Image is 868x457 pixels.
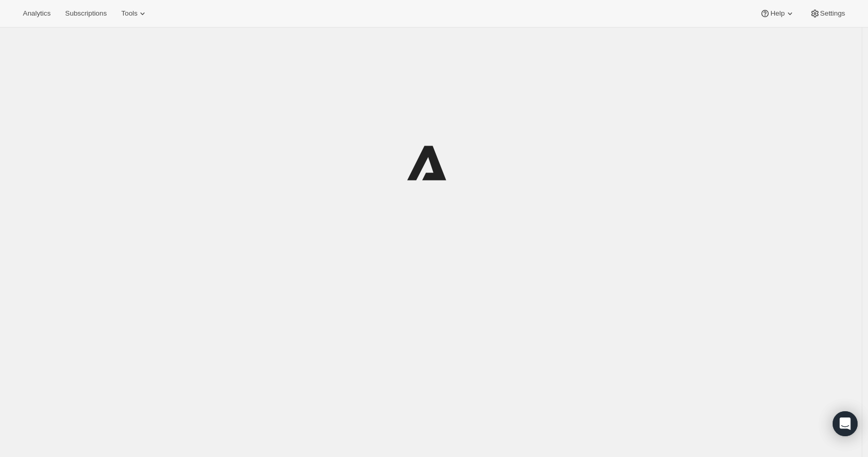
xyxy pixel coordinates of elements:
[804,6,851,21] button: Settings
[820,9,845,18] span: Settings
[754,6,801,21] button: Help
[115,6,154,21] button: Tools
[121,9,137,18] span: Tools
[59,6,113,21] button: Subscriptions
[833,411,858,436] div: Open Intercom Messenger
[65,9,107,18] span: Subscriptions
[23,9,50,18] span: Analytics
[17,6,57,21] button: Analytics
[770,9,784,18] span: Help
